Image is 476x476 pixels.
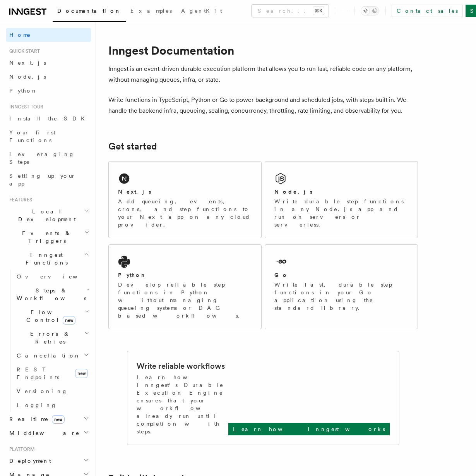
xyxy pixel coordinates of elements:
span: Setting up your app [9,173,76,187]
button: Middleware [6,426,91,440]
span: new [75,369,88,378]
span: Install the SDK [9,115,89,122]
h2: Node.js [274,188,313,196]
a: Overview [14,270,91,284]
span: Features [6,197,32,203]
span: Versioning [17,388,68,394]
a: Home [6,28,91,42]
a: Get started [108,141,157,152]
span: Platform [6,446,35,452]
a: Node.js [6,70,91,84]
span: REST Endpoints [17,366,59,380]
a: Versioning [14,384,91,398]
span: AgentKit [181,8,222,14]
span: Quick start [6,48,40,54]
span: Node.js [9,74,46,80]
a: Your first Functions [6,125,91,147]
span: Inngest tour [6,104,43,110]
span: Leveraging Steps [9,151,75,165]
a: AgentKit [176,2,227,21]
span: new [63,316,75,325]
span: Local Development [6,208,84,223]
span: Deployment [6,457,51,465]
a: Documentation [53,2,126,22]
a: Install the SDK [6,112,91,125]
a: Python [6,84,91,98]
button: Deployment [6,454,91,468]
p: Write functions in TypeScript, Python or Go to power background and scheduled jobs, with steps bu... [108,95,418,116]
span: Next.js [9,60,46,66]
span: Home [9,31,31,39]
p: Add queueing, events, crons, and step functions to your Next app on any cloud provider. [118,198,252,229]
a: Next.jsAdd queueing, events, crons, and step functions to your Next app on any cloud provider. [108,161,262,238]
span: Examples [130,8,172,14]
a: GoWrite fast, durable step functions in your Go application using the standard library. [265,244,418,329]
span: Flow Control [14,308,85,324]
span: Overview [17,273,96,280]
p: Develop reliable step functions in Python without managing queueing systems or DAG based workflows. [118,281,252,320]
span: Realtime [6,415,65,423]
button: Flow Controlnew [14,305,91,327]
kbd: ⌘K [313,7,324,15]
span: Errors & Retries [14,330,84,345]
a: Contact sales [392,5,462,17]
h2: Next.js [118,188,151,196]
button: Cancellation [14,349,91,363]
button: Inngest Functions [6,248,91,270]
a: Setting up your app [6,169,91,191]
a: Leveraging Steps [6,147,91,169]
button: Local Development [6,204,91,226]
div: Inngest Functions [6,270,91,412]
span: Cancellation [14,352,80,359]
p: Inngest is an event-driven durable execution platform that allows you to run fast, reliable code ... [108,64,418,85]
a: Logging [14,398,91,412]
a: REST Endpointsnew [14,363,91,384]
span: Your first Functions [9,129,55,143]
h2: Go [274,271,288,279]
p: Write durable step functions in any Node.js app and run on servers or serverless. [274,198,408,229]
p: Write fast, durable step functions in your Go application using the standard library. [274,281,408,312]
button: Toggle dark mode [361,6,379,15]
a: Learn how Inngest works [228,423,390,435]
button: Errors & Retries [14,327,91,349]
h2: Python [118,271,147,279]
a: Next.js [6,56,91,70]
button: Steps & Workflows [14,284,91,305]
span: Logging [17,402,57,408]
a: Examples [126,2,176,21]
a: Node.jsWrite durable step functions in any Node.js app and run on servers or serverless. [265,161,418,238]
span: Events & Triggers [6,229,84,245]
h2: Write reliable workflows [137,361,225,371]
p: Learn how Inngest's Durable Execution Engine ensures that your workflow already run until complet... [137,373,228,435]
span: Steps & Workflows [14,287,86,302]
span: Python [9,88,38,94]
a: PythonDevelop reliable step functions in Python without managing queueing systems or DAG based wo... [108,244,262,329]
span: Inngest Functions [6,251,84,266]
span: new [52,415,65,424]
h1: Inngest Documentation [108,43,418,57]
button: Events & Triggers [6,226,91,248]
button: Search...⌘K [252,5,329,17]
button: Realtimenew [6,412,91,426]
span: Middleware [6,429,80,437]
span: Documentation [57,8,121,14]
p: Learn how Inngest works [233,425,385,433]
